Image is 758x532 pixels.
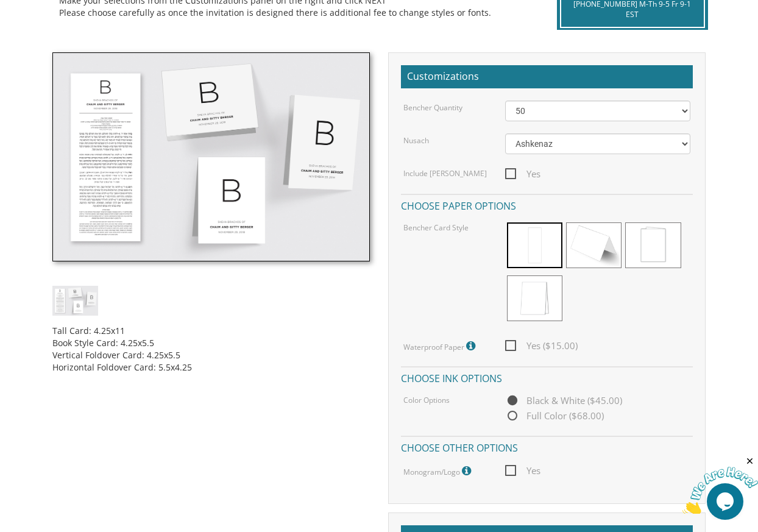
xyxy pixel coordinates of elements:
[403,395,450,405] label: Color Options
[505,393,622,408] span: Black & White ($45.00)
[52,316,370,374] div: Tall Card: 4.25x11 Book Style Card: 4.25x5.5 Vertical Foldover Card: 4.25x5.5 Horizontal Foldover...
[403,463,474,479] label: Monogram/Logo
[682,456,758,514] iframe: chat widget
[403,168,487,179] label: Include [PERSON_NAME]
[403,222,469,233] label: Bencher Card Style
[401,65,693,88] h2: Customizations
[401,194,693,215] h4: Choose paper options
[401,366,693,388] h4: Choose ink options
[505,463,540,478] span: Yes
[52,286,98,316] img: cbstyle12.jpg
[505,408,604,424] span: Full Color ($68.00)
[403,338,478,354] label: Waterproof Paper
[505,166,540,182] span: Yes
[505,338,578,353] span: Yes ($15.00)
[403,102,462,113] label: Bencher Quantity
[403,135,429,146] label: Nusach
[52,52,370,261] img: cbstyle12.jpg
[401,436,693,457] h4: Choose other options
